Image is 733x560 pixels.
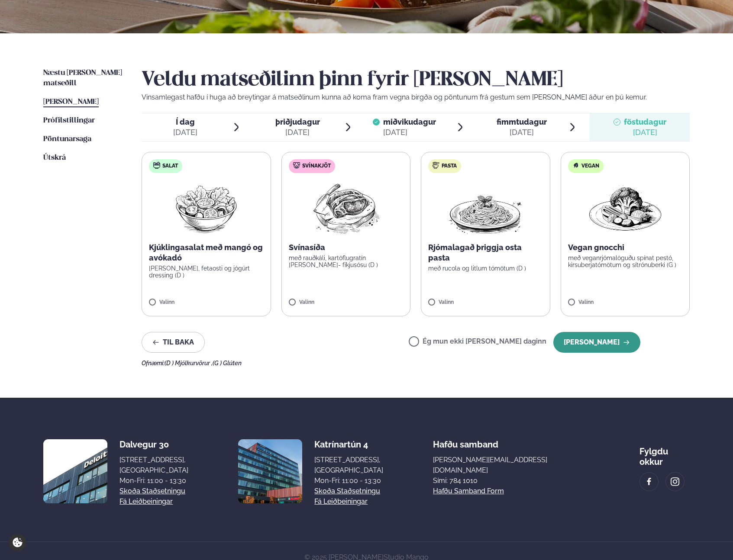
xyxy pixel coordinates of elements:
button: [PERSON_NAME] [553,332,640,353]
div: [DATE] [497,127,547,138]
p: Vegan gnocchi [568,242,683,253]
p: Rjómalagað þriggja osta pasta [428,242,543,263]
div: [DATE] [383,127,436,138]
span: Pöntunarsaga [43,135,91,143]
span: fimmtudagur [497,117,547,126]
p: Svínasíða [289,242,404,253]
img: image alt [43,439,107,503]
div: [DATE] [173,127,197,138]
div: Fylgdu okkur [639,439,690,467]
div: Katrínartún 4 [314,439,383,450]
img: salad.svg [153,162,160,169]
p: Kjúklingasalat með mangó og avókadó [149,242,264,263]
a: Næstu [PERSON_NAME] matseðill [43,68,124,89]
button: Til baka [142,332,205,353]
div: [DATE] [275,127,320,138]
a: Skoða staðsetningu [119,486,185,496]
img: Pork-Meat.png [307,180,384,235]
a: Útskrá [43,153,66,163]
div: Mon-Fri: 11:00 - 13:30 [119,476,188,486]
a: Pöntunarsaga [43,134,91,145]
img: image alt [238,439,302,503]
h2: Veldu matseðilinn þinn fyrir [PERSON_NAME] [142,68,690,92]
span: Í dag [173,117,197,127]
span: Útskrá [43,154,66,161]
a: Skoða staðsetningu [314,486,380,496]
div: [STREET_ADDRESS], [GEOGRAPHIC_DATA] [119,455,188,476]
div: Mon-Fri: 11:00 - 13:30 [314,476,383,486]
span: miðvikudagur [383,117,436,126]
img: pasta.svg [433,162,439,169]
a: [PERSON_NAME][EMAIL_ADDRESS][DOMAIN_NAME] [433,455,590,476]
img: image alt [644,477,654,487]
span: (G ) Glúten [213,360,242,367]
span: Pasta [442,163,457,170]
img: pork.svg [293,162,300,169]
p: með rauðkáli, kartöflugratín [PERSON_NAME]- fíkjusósu (D ) [289,254,404,268]
span: Salat [162,163,178,170]
span: Prófílstillingar [43,117,95,124]
div: [DATE] [624,127,666,138]
a: Fá leiðbeiningar [119,496,173,507]
span: Svínakjöt [302,163,331,170]
p: með rucola og litlum tómötum (D ) [428,265,543,272]
span: [PERSON_NAME] [43,98,99,106]
img: Spagetti.png [447,180,523,235]
span: Hafðu samband [433,432,498,450]
span: Næstu [PERSON_NAME] matseðill [43,69,122,87]
a: image alt [640,473,658,491]
img: Salad.png [168,180,245,235]
img: Vegan.svg [572,162,579,169]
img: Vegan.png [587,180,663,235]
a: [PERSON_NAME] [43,97,99,107]
div: [STREET_ADDRESS], [GEOGRAPHIC_DATA] [314,455,383,476]
a: Prófílstillingar [43,116,95,126]
a: image alt [666,473,684,491]
p: með veganrjómalöguðu spínat pestó, kirsuberjatómötum og sítrónuberki (G ) [568,254,683,268]
span: þriðjudagur [275,117,320,126]
div: Ofnæmi: [142,360,690,367]
p: Vinsamlegast hafðu í huga að breytingar á matseðlinum kunna að koma fram vegna birgða og pöntunum... [142,92,690,103]
a: Fá leiðbeiningar [314,496,368,507]
span: (D ) Mjólkurvörur , [165,360,213,367]
p: [PERSON_NAME], fetaosti og jógúrt dressing (D ) [149,265,264,279]
a: Hafðu samband form [433,486,504,496]
div: Dalvegur 30 [119,439,188,450]
span: Vegan [581,163,599,170]
p: Sími: 784 1010 [433,476,590,486]
a: Cookie settings [9,534,26,551]
span: föstudagur [624,117,666,126]
img: image alt [670,477,680,487]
